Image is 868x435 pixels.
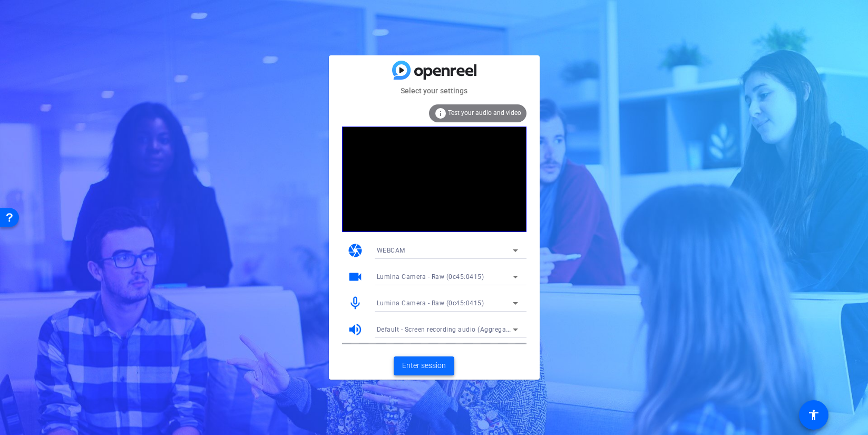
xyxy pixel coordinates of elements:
[347,269,363,285] mat-icon: videocam
[392,61,476,79] img: blue-gradient.svg
[377,273,484,281] span: Lumina Camera - Raw (0c45:0415)
[434,107,447,120] mat-icon: info
[347,243,363,258] mat-icon: camera
[377,325,514,333] span: Default - Screen recording audio (Aggregate)
[377,299,484,307] span: Lumina Camera - Raw (0c45:0415)
[448,109,521,117] span: Test your audio and video
[347,322,363,337] mat-icon: volume_up
[347,295,363,311] mat-icon: mic_none
[402,360,446,371] span: Enter session
[329,85,540,96] mat-card-subtitle: Select your settings
[377,247,405,254] span: WEBCAM
[394,356,454,375] button: Enter session
[807,409,820,421] mat-icon: accessibility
